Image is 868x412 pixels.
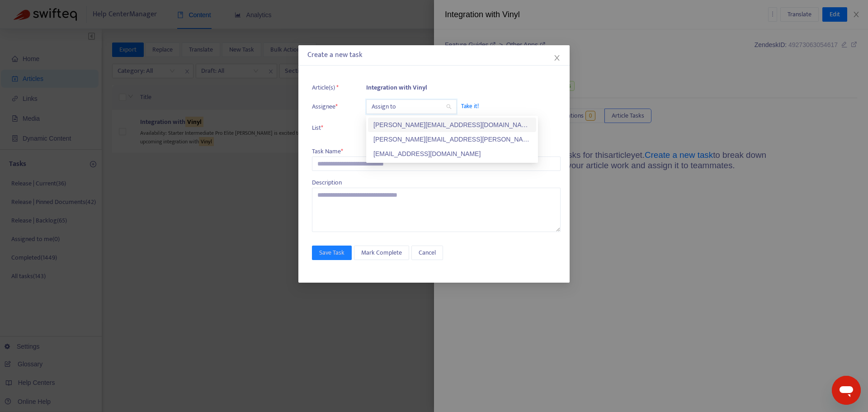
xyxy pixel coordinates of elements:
span: Cancel [419,248,436,258]
div: [PERSON_NAME][EMAIL_ADDRESS][PERSON_NAME][DOMAIN_NAME] [373,134,531,144]
span: Description [312,177,342,188]
div: Create a new task [307,50,561,61]
span: close [553,54,561,62]
button: Save Task [312,246,352,260]
span: List [312,123,344,133]
span: Assignee [312,102,344,112]
div: kelly.sofia@fyi.app [368,118,536,132]
button: Cancel [411,246,443,260]
b: Integration with Vinyl [366,82,427,93]
button: Close [552,53,562,63]
button: Mark Complete [354,246,409,260]
span: search [446,104,452,109]
div: zendesk.checker@fyidocs.com [368,147,536,161]
iframe: Button to launch messaging window [832,376,861,405]
span: Article(s) [312,83,344,93]
span: Mark Complete [361,248,402,258]
div: robyn.cowe@fyi.app [368,132,536,147]
div: Task Name [312,147,561,156]
span: Take it! [461,102,552,111]
div: [EMAIL_ADDRESS][DOMAIN_NAME] [373,149,531,159]
div: [PERSON_NAME][EMAIL_ADDRESS][DOMAIN_NAME] [373,120,531,130]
